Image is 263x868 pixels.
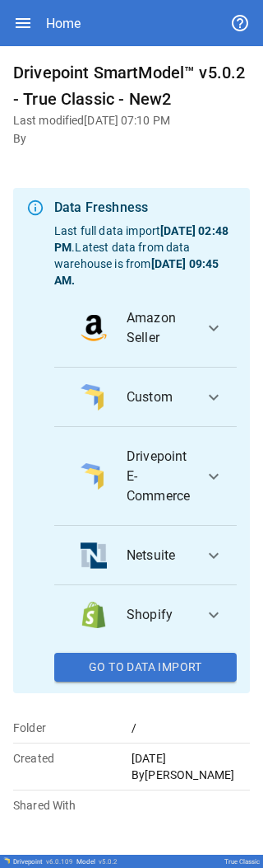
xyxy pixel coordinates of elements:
p: Created [13,750,131,767]
span: v 6.0.109 [46,858,73,866]
img: data_logo [81,602,107,628]
div: True Classic [224,858,260,866]
span: Shopify [127,605,191,625]
img: data_logo [81,315,107,341]
span: expand_more [204,387,224,407]
span: Netsuite [127,546,191,565]
b: [DATE] 09:45 AM . [54,257,219,287]
div: Data Freshness [54,198,237,218]
p: By [PERSON_NAME] [131,767,250,783]
img: data_logo [81,384,104,411]
button: data_logoShopify [54,585,237,645]
img: data_logo [81,542,107,569]
p: [DATE] [131,750,250,767]
span: Amazon Seller [127,308,191,348]
div: Model [76,858,118,866]
span: expand_more [204,467,224,486]
p: / [131,720,250,736]
h6: By [13,130,250,148]
span: v 5.0.2 [99,858,118,866]
h6: Drivepoint SmartModel™ v5.0.2 - True Classic - New2 [13,59,250,112]
div: Drivepoint [13,858,73,866]
span: Drivepoint E-Commerce [127,447,191,506]
span: Custom [127,387,191,407]
h6: Last modified [DATE] 07:10 PM [13,112,250,130]
p: Shared With [13,797,131,814]
b: [DATE] 02:48 PM [54,224,228,254]
span: expand_more [204,605,224,625]
button: data_logoNetsuite [54,526,237,585]
span: expand_more [204,318,224,338]
div: Home [46,16,81,31]
button: data_logoDrivepoint E-Commerce [54,427,237,526]
button: Go To Data Import [54,653,237,683]
span: expand_more [204,546,224,565]
p: Last full data import . Latest data from data warehouse is from [54,223,237,289]
button: data_logoAmazon Seller [54,289,237,368]
button: data_logoCustom [54,368,237,427]
img: Drivepoint [3,857,10,864]
p: Folder [13,720,131,736]
img: data_logo [81,463,104,490]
